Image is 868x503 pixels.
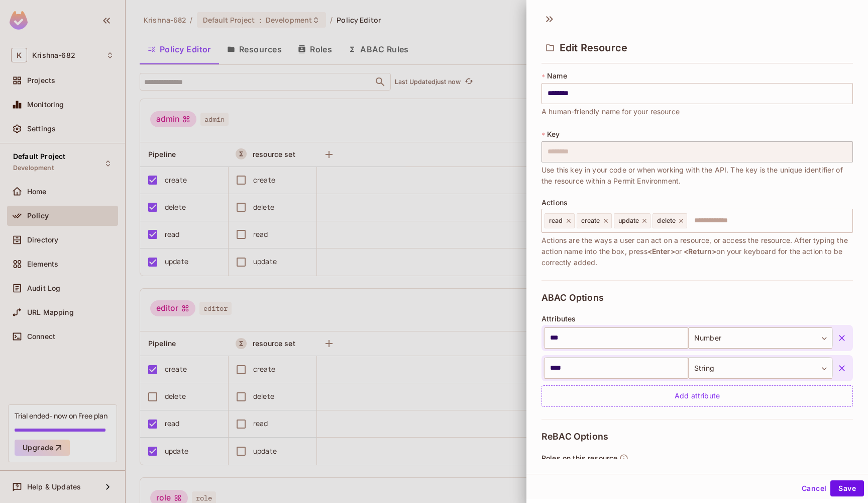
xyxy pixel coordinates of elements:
[541,164,853,187] span: Use this key in your code or when working with the API. The key is the unique identifier of the r...
[577,213,612,228] div: create
[647,247,675,256] span: <Enter>
[688,327,832,349] div: Number
[541,106,680,117] span: A human-friendly name for your resource
[653,213,687,228] div: delete
[545,213,575,228] div: read
[541,432,608,442] span: ReBAC Options
[541,293,604,303] span: ABAC Options
[541,315,576,323] span: Attributes
[618,217,639,225] span: update
[614,213,651,228] div: update
[581,217,600,225] span: create
[688,358,832,379] div: String
[541,199,568,207] span: Actions
[798,480,830,496] button: Cancel
[547,130,560,138] span: Key
[541,454,617,462] span: Roles on this resource
[684,247,716,256] span: <Return>
[541,235,853,268] span: Actions are the ways a user can act on a resource, or access the resource. After typing the actio...
[549,217,563,225] span: read
[657,217,676,225] span: delete
[547,72,567,80] span: Name
[560,42,627,54] span: Edit Resource
[541,385,853,407] div: Add attribute
[830,480,864,496] button: Save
